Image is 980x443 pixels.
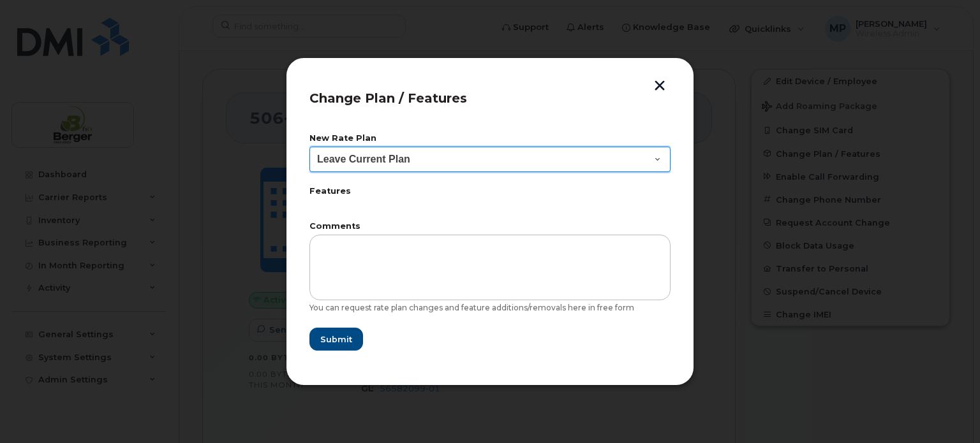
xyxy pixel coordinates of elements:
[309,187,671,196] label: Features
[309,303,671,313] div: You can request rate plan changes and feature additions/removals here in free form
[309,328,363,351] button: Submit
[309,134,671,143] label: New Rate Plan
[320,333,352,345] span: Submit
[309,222,671,231] label: Comments
[309,91,467,106] span: Change Plan / Features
